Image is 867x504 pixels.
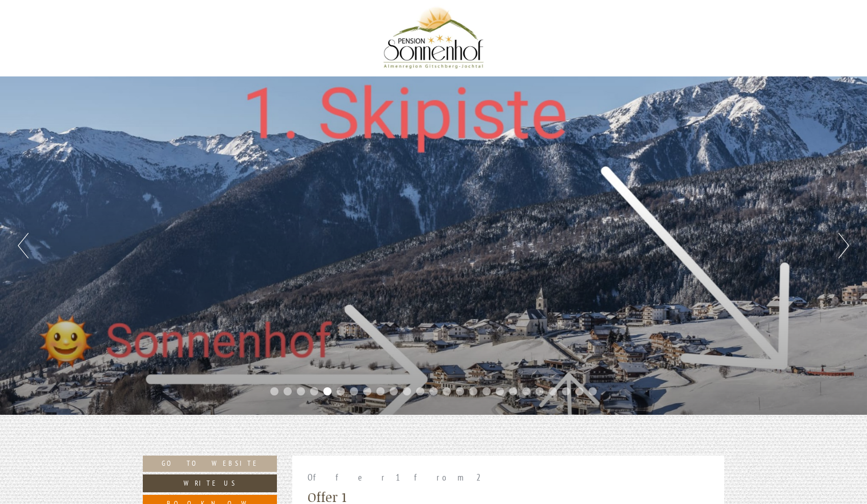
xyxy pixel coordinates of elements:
a: Write us [143,474,277,492]
span: Offer 1 from 2 [308,471,487,483]
button: Previous [18,233,29,258]
button: Next [838,233,849,258]
a: Go to website [143,456,277,472]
